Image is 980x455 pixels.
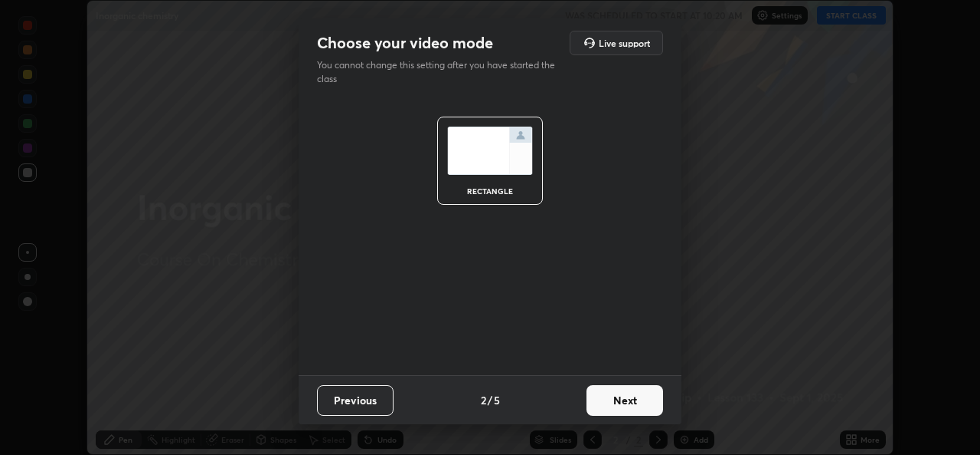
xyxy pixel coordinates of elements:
[447,127,533,175] img: normalScreenIcon.ae25ed63.svg
[459,187,521,195] div: rectangle
[481,392,486,408] h4: 2
[317,33,493,53] h2: Choose your video mode
[317,58,565,86] p: You cannot change this setting after you have started the class
[488,392,492,408] h4: /
[494,392,500,408] h4: 5
[317,385,394,416] button: Previous
[599,38,650,48] h5: Live support
[586,385,663,416] button: Next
